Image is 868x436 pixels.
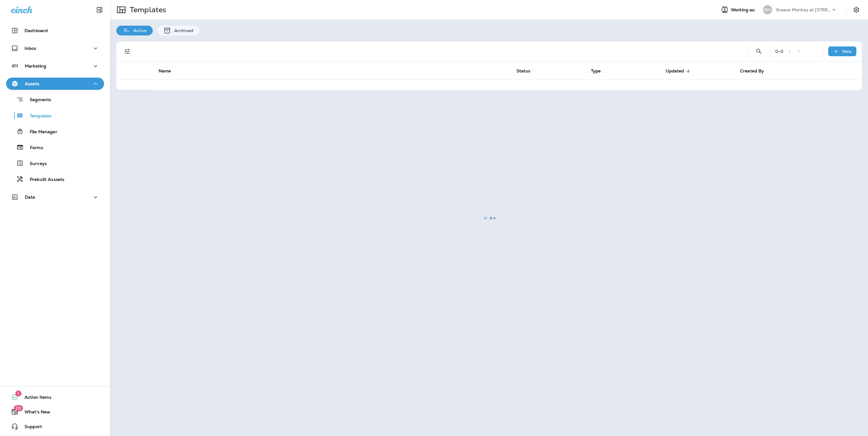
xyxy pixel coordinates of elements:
[25,81,39,86] p: Assets
[6,157,104,170] button: Surveys
[15,390,21,397] span: 1
[6,141,104,154] button: Forms
[91,4,108,16] button: Collapse Sidebar
[18,424,42,431] span: Support
[6,42,104,54] button: Inbox
[6,93,104,106] button: Segments
[24,177,64,183] p: Prebuilt Asssets
[24,161,47,167] p: Surveys
[6,406,104,418] button: 20What's New
[24,97,51,103] p: Segments
[18,395,51,402] span: Action Items
[6,420,104,433] button: Support
[25,195,35,200] p: Data
[24,145,43,151] p: Forms
[6,24,104,37] button: Dashboard
[24,113,51,119] p: Templates
[14,405,23,411] span: 20
[24,28,48,33] p: Dashboard
[25,64,46,68] p: Marketing
[842,49,852,54] p: New
[6,391,104,403] button: 1Action Items
[6,173,104,185] button: Prebuilt Asssets
[6,78,104,90] button: Assets
[24,46,36,51] p: Inbox
[6,125,104,138] button: File Manager
[6,109,104,122] button: Templates
[6,60,104,72] button: Marketing
[24,129,57,135] p: File Manager
[18,409,50,417] span: What's New
[6,191,104,203] button: Data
